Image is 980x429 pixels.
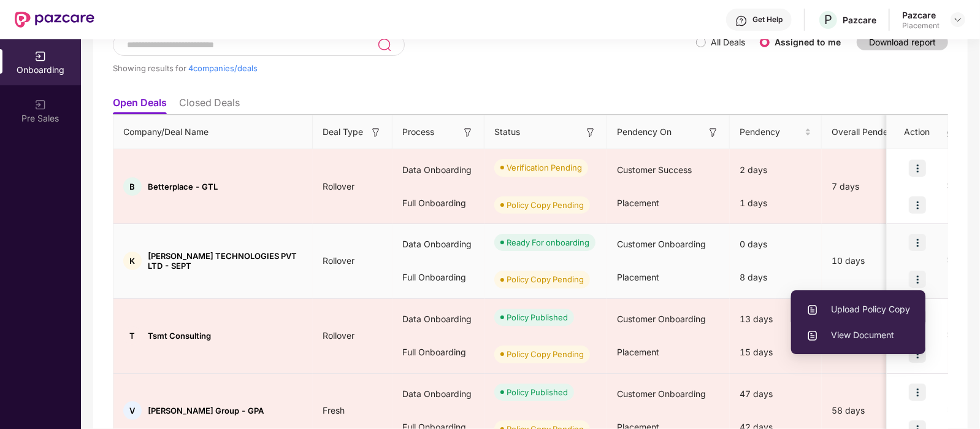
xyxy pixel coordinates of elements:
span: View Document [806,328,910,342]
span: Upload Policy Copy [806,303,910,316]
div: Data Onboarding [392,228,484,261]
div: 58 days [822,404,926,417]
span: Rollover [313,330,364,341]
th: Action [887,115,948,149]
img: svg+xml;base64,PHN2ZyBpZD0iVXBsb2FkX0xvZ3MiIGRhdGEtbmFtZT0iVXBsb2FkIExvZ3MiIHhtbG5zPSJodHRwOi8vd3... [806,304,819,316]
label: All Deals [711,37,745,47]
div: Data Onboarding [392,303,484,336]
div: Placement [902,21,940,31]
img: svg+xml;base64,PHN2ZyB3aWR0aD0iMTYiIGhlaWdodD0iMTYiIHZpZXdCb3g9IjAgMCAxNiAxNiIgZmlsbD0ibm9uZSIgeG... [584,126,597,139]
div: Get Help [752,15,783,25]
div: 7 days [822,180,926,193]
th: Company/Deal Name [113,115,313,149]
div: Full Onboarding [392,336,484,369]
span: 4 companies/deals [188,63,258,73]
img: svg+xml;base64,PHN2ZyB3aWR0aD0iMjAiIGhlaWdodD0iMjAiIHZpZXdCb3g9IjAgMCAyMCAyMCIgZmlsbD0ibm9uZSIgeG... [34,99,47,111]
span: Deal Type [323,125,363,139]
span: Customer Onboarding [617,239,706,249]
div: Pazcare [902,9,940,21]
div: Policy Copy Pending [507,273,584,285]
div: 10 days [822,254,926,268]
div: Policy Copy Pending [507,199,584,211]
span: Process [402,125,434,139]
img: icon [909,384,926,401]
span: Placement [617,347,659,357]
img: svg+xml;base64,PHN2ZyB3aWR0aD0iMTYiIGhlaWdodD0iMTYiIHZpZXdCb3g9IjAgMCAxNiAxNiIgZmlsbD0ibm9uZSIgeG... [462,126,474,139]
div: Policy Copy Pending [507,348,584,360]
img: icon [909,271,926,288]
span: [PERSON_NAME] Group - GPA [148,406,264,415]
div: Showing results for [113,63,696,73]
div: 13 days [730,303,822,336]
img: svg+xml;base64,PHN2ZyBpZD0iVXBsb2FkX0xvZ3MiIGRhdGEtbmFtZT0iVXBsb2FkIExvZ3MiIHhtbG5zPSJodHRwOi8vd3... [806,330,819,342]
li: Open Deals [113,96,167,114]
span: Fresh [313,405,354,415]
div: 15 days [730,336,822,369]
span: Placement [617,272,659,282]
div: Verification Pending [507,161,582,174]
div: Full Onboarding [392,261,484,294]
div: Policy Published [507,311,568,323]
div: 1 days [730,187,822,220]
img: icon [909,234,926,251]
img: svg+xml;base64,PHN2ZyB3aWR0aD0iMTYiIGhlaWdodD0iMTYiIHZpZXdCb3g9IjAgMCAxNiAxNiIgZmlsbD0ibm9uZSIgeG... [370,126,382,139]
img: svg+xml;base64,PHN2ZyB3aWR0aD0iMjAiIGhlaWdodD0iMjAiIHZpZXdCb3g9IjAgMCAyMCAyMCIgZmlsbD0ibm9uZSIgeG... [34,50,47,63]
span: Customer Success [617,164,692,175]
div: Data Onboarding [392,377,484,411]
span: Betterplace - GTL [148,182,218,191]
span: P [824,12,832,27]
span: Pendency On [617,125,672,139]
span: Status [494,125,520,139]
div: 8 days [730,261,822,294]
div: B [123,177,142,196]
div: T [123,327,142,345]
div: Pazcare [843,14,876,26]
img: svg+xml;base64,PHN2ZyB3aWR0aD0iMTYiIGhlaWdodD0iMTYiIHZpZXdCb3g9IjAgMCAxNiAxNiIgZmlsbD0ibm9uZSIgeG... [707,126,719,139]
span: Customer Onboarding [617,314,706,324]
img: New Pazcare Logo [15,12,94,28]
th: Pendency [730,115,822,149]
div: Data Onboarding [392,153,484,187]
span: Customer Onboarding [617,388,706,399]
div: V [123,401,142,420]
span: Rollover [313,255,364,266]
label: Assigned to me [775,37,841,47]
li: Closed Deals [179,96,240,114]
button: Download report [857,34,948,50]
img: icon [909,160,926,177]
span: Placement [617,198,659,208]
div: 47 days [730,377,822,411]
div: 0 days [730,228,822,261]
span: [PERSON_NAME] TECHNOLOGIES PVT LTD - SEPT [148,251,303,271]
img: svg+xml;base64,PHN2ZyB3aWR0aD0iMjQiIGhlaWdodD0iMjUiIHZpZXdCb3g9IjAgMCAyNCAyNSIgZmlsbD0ibm9uZSIgeG... [377,37,391,52]
div: Full Onboarding [392,187,484,220]
div: 2 days [730,153,822,187]
div: Policy Published [507,386,568,398]
div: K [123,252,142,270]
th: Overall Pendency [822,115,926,149]
span: Pendency [740,125,802,139]
div: Ready For onboarding [507,236,589,249]
img: svg+xml;base64,PHN2ZyBpZD0iSGVscC0zMngzMiIgeG1sbnM9Imh0dHA6Ly93d3cudzMub3JnLzIwMDAvc3ZnIiB3aWR0aD... [735,15,748,27]
span: Tsmt Consulting [148,331,211,341]
img: icon [909,196,926,214]
span: Rollover [313,181,364,191]
img: svg+xml;base64,PHN2ZyBpZD0iRHJvcGRvd24tMzJ4MzIiIHhtbG5zPSJodHRwOi8vd3d3LnczLm9yZy8yMDAwL3N2ZyIgd2... [953,15,963,25]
